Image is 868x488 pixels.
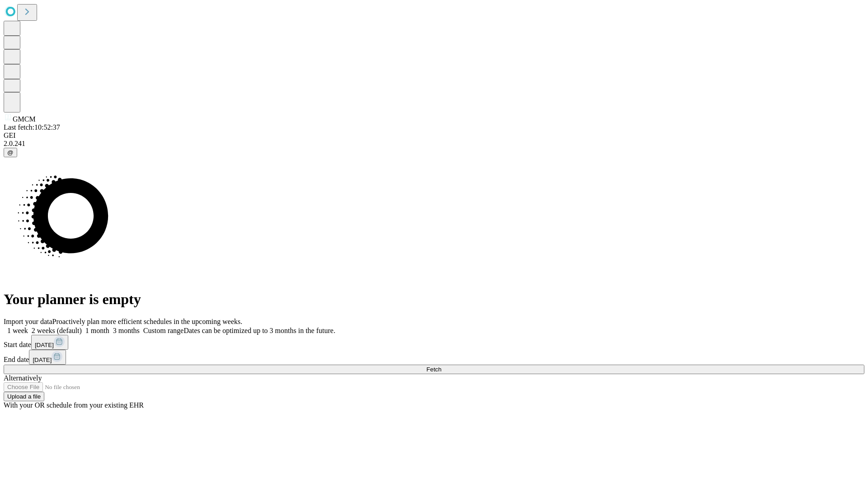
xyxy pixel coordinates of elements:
[29,350,66,365] button: [DATE]
[35,342,54,348] span: [DATE]
[113,327,140,334] span: 3 months
[4,401,144,409] span: With your OR schedule from your existing EHR
[426,366,441,373] span: Fetch
[4,365,864,374] button: Fetch
[31,335,68,350] button: [DATE]
[52,318,242,325] span: Proactively plan more efficient schedules in the upcoming weeks.
[4,392,44,401] button: Upload a file
[7,327,28,334] span: 1 week
[143,327,184,334] span: Custom range
[4,350,864,365] div: End date
[32,327,82,334] span: 2 weeks (default)
[4,131,864,140] div: GEI
[184,327,335,334] span: Dates can be optimized up to 3 months in the future.
[4,318,52,325] span: Import your data
[4,140,864,148] div: 2.0.241
[13,115,36,123] span: GMCM
[4,123,60,131] span: Last fetch: 10:52:37
[4,335,864,350] div: Start date
[4,291,864,308] h1: Your planner is empty
[33,357,52,363] span: [DATE]
[7,149,14,156] span: @
[85,327,109,334] span: 1 month
[4,374,42,382] span: Alternatively
[4,148,17,157] button: @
